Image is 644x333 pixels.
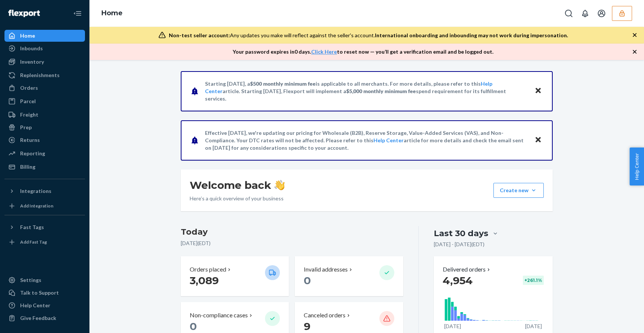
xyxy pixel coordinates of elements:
a: Home [4,30,85,42]
button: Close [533,86,543,96]
p: Invalid addresses [304,265,348,274]
div: Settings [20,276,41,284]
a: Add Integration [4,200,85,212]
div: Give Feedback [20,314,56,322]
button: Help Center [629,148,644,185]
img: Flexport logo [8,10,40,17]
a: Inventory [4,56,85,68]
a: Billing [4,161,85,173]
div: Inbounds [20,45,43,52]
p: Your password expires in 0 days . to reset now — you’ll get a verification email and be logged out. [233,48,493,55]
a: Add Fast Tag [4,236,85,248]
div: Help Center [20,302,50,309]
a: Home [101,9,123,17]
div: Returns [20,136,40,144]
button: Close Navigation [70,6,85,21]
button: Invalid addresses 0 [295,256,403,296]
h1: Welcome back [190,178,285,192]
button: Open Search Box [561,6,576,21]
a: Help Center [4,299,85,311]
button: Give Feedback [4,312,85,324]
p: Here’s a quick overview of your business [190,195,285,202]
p: [DATE] ( EDT ) [181,240,403,247]
button: Close [533,135,543,146]
button: Open notifications [578,6,593,21]
div: + 261.1 % [523,276,544,285]
span: 0 [190,320,197,333]
p: [DATE] [525,323,542,330]
div: Any updates you make will reflect against the seller's account. [169,32,568,39]
a: Replenishments [4,69,85,81]
span: International onboarding and inbounding may not work during impersonation. [375,32,568,38]
span: Non-test seller account: [169,32,230,38]
button: Integrations [4,185,85,197]
img: hand-wave emoji [274,180,285,190]
a: Reporting [4,148,85,159]
ol: breadcrumbs [95,3,129,24]
span: $5,000 monthly minimum fee [346,88,416,94]
a: Freight [4,109,85,121]
p: [DATE] - [DATE] ( EDT ) [434,241,484,248]
div: Reporting [20,150,45,157]
div: Integrations [20,187,51,195]
a: Parcel [4,95,85,107]
div: Add Fast Tag [20,239,47,245]
p: Non-compliance cases [190,311,248,320]
p: Canceled orders [304,311,345,320]
div: Replenishments [20,72,60,79]
span: 0 [304,274,311,287]
p: Starting [DATE], a is applicable to all merchants. For more details, please refer to this article... [205,80,527,102]
p: Orders placed [190,265,226,274]
button: Delivered orders [443,265,492,274]
span: 9 [304,320,310,333]
div: Prep [20,124,32,131]
a: Talk to Support [4,287,85,299]
a: Prep [4,121,85,133]
span: 3,089 [190,274,219,287]
p: [DATE] [444,323,461,330]
span: $500 monthly minimum fee [250,80,316,87]
div: Add Integration [20,203,53,209]
button: Open account menu [594,6,609,21]
div: Freight [20,111,38,118]
a: Settings [4,274,85,286]
span: 4,954 [443,274,473,287]
p: Effective [DATE], we're updating our pricing for Wholesale (B2B), Reserve Storage, Value-Added Se... [205,129,527,152]
button: Fast Tags [4,221,85,233]
div: Parcel [20,98,36,105]
div: Orders [20,84,38,92]
div: Home [20,32,35,39]
button: Create new [493,183,544,198]
div: Fast Tags [20,223,44,231]
a: Click Here [311,48,337,55]
a: Orders [4,82,85,94]
div: Talk to Support [20,289,59,296]
a: Returns [4,134,85,146]
div: Last 30 days [434,228,488,239]
a: Help Center [373,137,404,143]
h3: Today [181,226,403,238]
button: Orders placed 3,089 [181,256,289,296]
a: Inbounds [4,42,85,54]
div: Inventory [20,58,44,66]
div: Billing [20,163,35,171]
